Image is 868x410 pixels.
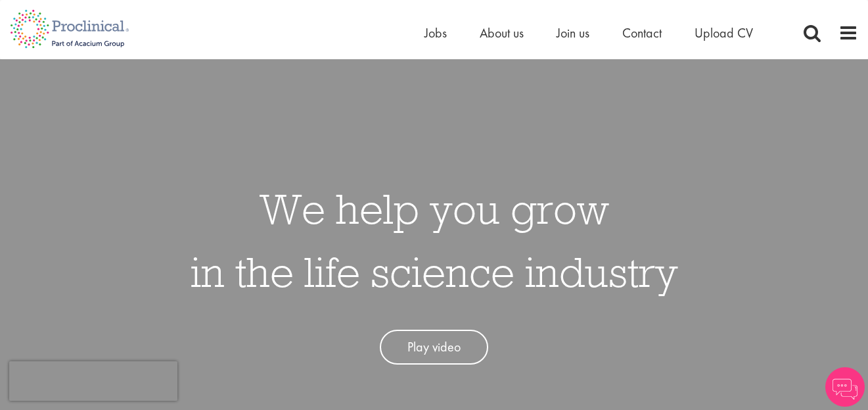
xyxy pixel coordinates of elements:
a: Play video [380,330,488,365]
img: Chatbot [825,367,865,407]
h1: We help you grow in the life science industry [191,177,678,303]
a: Jobs [424,24,447,41]
a: Upload CV [695,24,753,41]
a: Join us [557,24,589,41]
a: Contact [622,24,662,41]
a: About us [480,24,524,41]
